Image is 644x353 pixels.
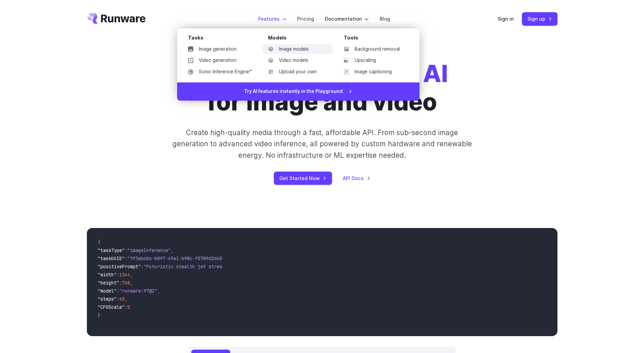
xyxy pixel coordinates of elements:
[263,55,333,66] a: Video models
[171,247,173,253] span: ,
[183,67,257,77] a: Sonic Inference Engine™
[117,288,119,294] span: :
[258,15,286,23] label: Features
[98,280,119,286] span: "height"
[177,82,420,101] a: Try AI features instantly in the Playground
[127,304,130,310] span: 5
[98,263,141,270] span: "positivePrompt"
[87,13,146,24] a: Go to /
[127,247,171,253] span: "imageInference"
[125,296,127,302] span: ,
[98,247,125,253] span: "taskType"
[325,15,369,23] label: Documentation
[263,67,333,77] a: Upload your own
[117,296,119,302] span: :
[98,296,117,302] span: "steps"
[157,288,160,294] span: ,
[125,255,127,261] span: :
[130,272,133,278] span: ,
[183,55,257,66] a: Video generation
[338,55,409,66] a: Upscaling
[125,247,127,253] span: :
[380,15,390,23] a: Blog
[98,255,125,261] span: "taskUUID"
[119,280,122,286] span: :
[98,304,125,310] span: "CFGScale"
[122,280,130,286] span: 768
[522,12,557,25] a: Sign up
[263,44,333,54] a: Image models
[98,288,117,294] span: "model"
[119,296,125,302] span: 40
[98,239,100,245] span: {
[297,15,314,23] a: Pricing
[344,34,409,44] div: Tools
[130,280,133,286] span: ,
[268,34,333,44] div: Models
[125,304,127,310] span: :
[144,263,390,270] span: "Futuristic stealth jet streaking through a neon-lit cityscape with glowing purple exhaust"
[119,288,157,294] span: "runware:97@2"
[98,272,117,278] span: "width"
[274,172,332,185] a: Get Started Now
[141,263,144,270] span: :
[171,127,473,161] p: Create high-quality media through a fast, affordable API. From sub-second image generation to adv...
[119,272,130,278] span: 1344
[127,255,230,261] span: "7f3ebcb6-b897-49e1-b98c-f5789d2d40d7"
[98,312,100,318] span: }
[338,44,409,54] a: Background removal
[117,272,119,278] span: :
[338,67,409,77] a: Image captioning
[188,34,257,44] div: Tasks
[343,174,371,182] a: API Docs
[498,15,514,23] a: Sign in
[183,44,257,54] a: Image generation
